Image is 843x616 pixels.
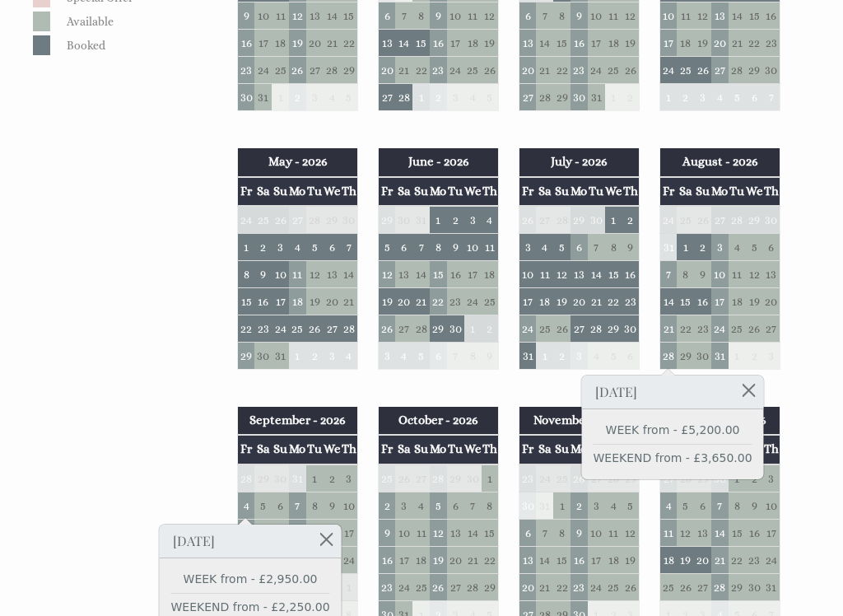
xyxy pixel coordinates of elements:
[306,57,324,84] td: 27
[412,177,430,206] th: Su
[412,57,430,84] td: 22
[622,30,640,57] td: 19
[430,206,447,234] td: 1
[447,206,464,234] td: 2
[660,57,678,84] td: 24
[395,177,412,206] th: Sa
[536,315,553,342] td: 25
[763,57,780,84] td: 30
[519,148,640,176] th: July - 2026
[711,2,729,30] td: 13
[306,233,324,260] td: 5
[289,57,306,84] td: 26
[763,84,780,111] td: 7
[605,233,622,260] td: 8
[711,30,729,57] td: 20
[536,57,553,84] td: 21
[605,260,622,287] td: 15
[677,84,694,111] td: 2
[660,260,678,287] td: 7
[447,30,464,57] td: 17
[519,57,537,84] td: 20
[395,342,412,369] td: 4
[341,315,358,342] td: 28
[341,206,358,234] td: 30
[482,260,499,287] td: 18
[464,315,482,342] td: 1
[694,260,711,287] td: 9
[171,571,330,588] a: WEEK from - £2,950.00
[254,287,272,315] td: 16
[341,84,358,111] td: 5
[553,206,571,234] td: 28
[571,84,588,111] td: 30
[660,287,678,315] td: 14
[306,84,324,111] td: 3
[289,315,306,342] td: 25
[430,315,447,342] td: 29
[519,177,537,206] th: Fr
[482,233,499,260] td: 11
[605,57,622,84] td: 25
[289,287,306,315] td: 18
[729,315,746,342] td: 25
[763,206,780,234] td: 30
[379,2,396,30] td: 6
[553,177,571,206] th: Su
[63,12,203,31] dd: Available
[746,287,763,315] td: 19
[694,315,711,342] td: 23
[660,148,780,176] th: August - 2026
[519,287,537,315] td: 17
[447,177,464,206] th: Tu
[254,30,272,57] td: 17
[711,287,729,315] td: 17
[605,84,622,111] td: 1
[254,2,272,30] td: 10
[324,287,341,315] td: 20
[341,342,358,369] td: 4
[588,287,605,315] td: 21
[254,342,272,369] td: 30
[482,177,499,206] th: Th
[482,287,499,315] td: 25
[763,315,780,342] td: 27
[464,287,482,315] td: 24
[482,84,499,111] td: 5
[306,206,324,234] td: 28
[553,287,571,315] td: 19
[571,2,588,30] td: 9
[594,450,752,467] a: WEEKEND from - £3,650.00
[729,30,746,57] td: 21
[412,287,430,315] td: 21
[553,233,571,260] td: 5
[254,84,272,111] td: 31
[746,233,763,260] td: 5
[254,206,272,234] td: 25
[660,233,678,260] td: 31
[171,599,330,616] a: WEEKEND from - £2,250.00
[694,177,711,206] th: Su
[660,177,678,206] th: Fr
[395,315,412,342] td: 27
[238,287,255,315] td: 15
[395,287,412,315] td: 20
[238,148,358,176] th: May - 2026
[447,2,464,30] td: 10
[763,233,780,260] td: 6
[605,315,622,342] td: 29
[571,30,588,57] td: 16
[536,233,553,260] td: 4
[272,342,289,369] td: 31
[519,233,537,260] td: 3
[289,260,306,287] td: 11
[536,177,553,206] th: Sa
[306,30,324,57] td: 20
[324,84,341,111] td: 4
[238,84,255,111] td: 30
[447,84,464,111] td: 3
[341,30,358,57] td: 22
[746,206,763,234] td: 29
[622,315,640,342] td: 30
[605,2,622,30] td: 11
